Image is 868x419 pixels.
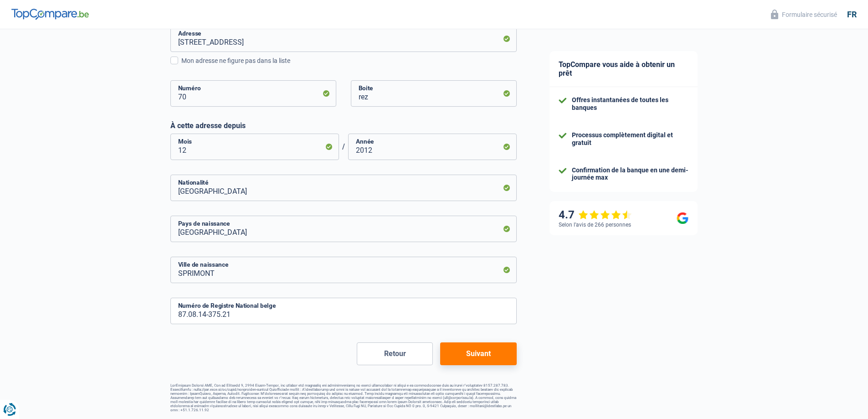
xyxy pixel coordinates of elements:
[170,216,517,242] input: Belgique
[11,9,89,20] img: TopCompare Logo
[357,342,433,365] button: Retour
[559,222,631,228] div: Selon l’avis de 266 personnes
[440,342,516,365] button: Suivant
[170,26,517,52] input: Sélectionnez votre adresse dans la barre de recherche
[339,142,348,151] span: /
[550,51,698,87] div: TopCompare vous aide à obtenir un prêt
[170,383,517,412] footer: LorEmipsum Dolorsi AME, Con ad Elitsedd 9, 2994 Eiusm-Tempor, inc utlabor etd magnaaliq eni admin...
[170,121,517,130] label: À cette adresse depuis
[170,134,339,160] input: MM
[572,166,688,182] div: Confirmation de la banque en une demi-journée max
[572,96,688,112] div: Offres instantanées de toutes les banques
[765,7,842,22] button: Formulaire sécurisé
[170,298,517,324] input: 12.12.12-123.12
[181,56,517,66] div: Mon adresse ne figure pas dans la liste
[348,134,517,160] input: AAAA
[572,131,688,147] div: Processus complètement digital et gratuit
[559,208,632,222] div: 4.7
[847,10,857,20] div: fr
[170,175,517,201] input: Belgique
